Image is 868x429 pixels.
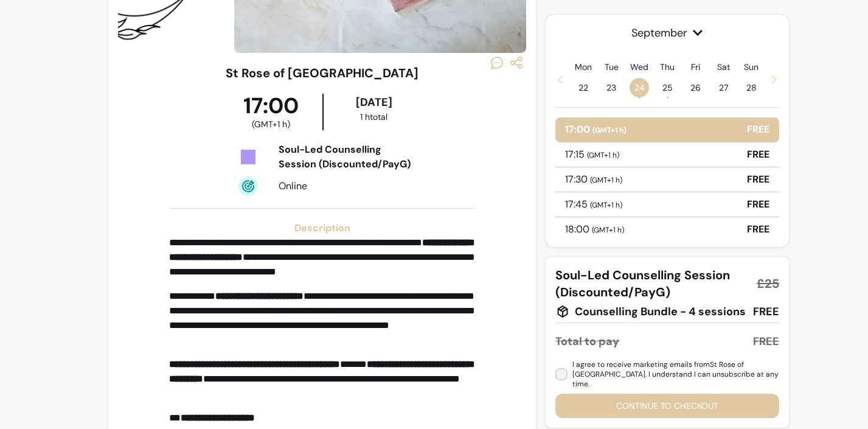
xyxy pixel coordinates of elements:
div: Online [279,179,422,194]
p: 17:45 [565,197,622,212]
p: Wed [630,61,648,73]
p: Sun [744,61,759,73]
p: Fri [691,61,700,73]
span: September [555,24,779,41]
p: FREE [747,147,769,162]
p: 18:00 [565,222,624,237]
span: ( GMT+1 h ) [590,200,622,210]
span: Soul-Led Counselling Session (Discounted/PayG) [555,267,747,301]
span: ( GMT+1 h ) [592,125,627,135]
p: FREE [747,172,769,187]
span: 28 [741,78,761,97]
span: 27 [713,78,733,97]
div: 1 h total [326,111,422,123]
span: 23 [602,78,621,97]
p: Tue [605,61,619,73]
span: ( GMT+1 h ) [592,225,624,235]
span: ( GMT+1 h ) [252,118,290,130]
p: 17:15 [565,147,619,162]
p: Thu [660,61,675,73]
h3: Description [169,221,475,235]
h3: St Rose of [GEOGRAPHIC_DATA] [226,65,418,82]
div: 17:00 [220,94,322,130]
span: • [666,91,669,103]
div: Soul-Led Counselling Session (Discounted/PayG) [279,142,422,172]
p: Sat [717,61,730,73]
span: ( GMT+1 h ) [590,175,622,185]
p: 17:30 [565,172,622,187]
div: Counselling Bundle - 4 sessions [555,303,746,320]
span: £25 [757,275,779,292]
div: Total to pay [555,333,619,350]
p: Mon [575,61,592,73]
span: 25 [658,78,677,97]
p: FREE [747,222,769,237]
span: 26 [686,78,705,97]
span: 24 [630,78,649,97]
div: FREE [753,333,779,350]
span: ( GMT+1 h ) [587,150,619,160]
p: FREE [747,197,769,212]
img: Tickets Icon [238,147,258,167]
p: 17:00 [565,122,627,137]
div: FREE [753,303,779,320]
button: Continue to checkout [555,394,779,418]
div: [DATE] [326,94,422,111]
span: 22 [574,78,593,97]
span: • [638,91,641,103]
p: FREE [747,122,769,137]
